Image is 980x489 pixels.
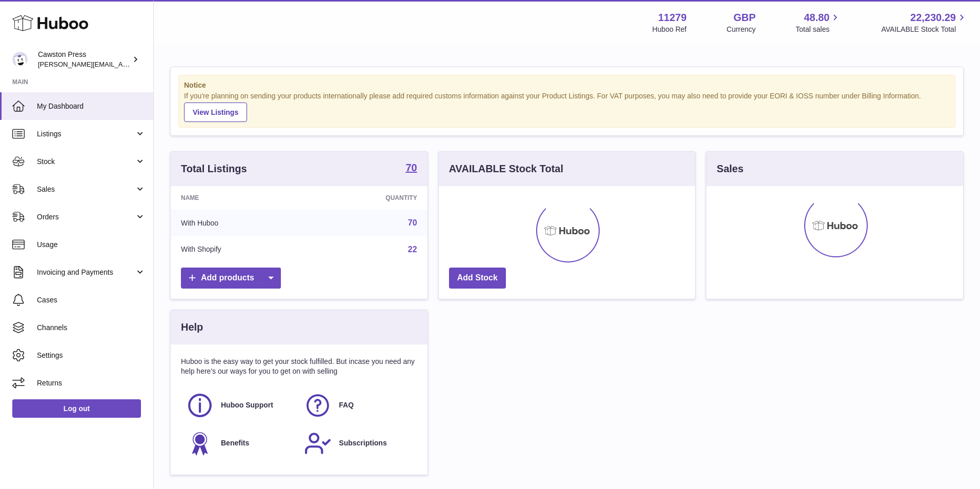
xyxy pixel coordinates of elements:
[186,430,294,457] a: Benefits
[881,11,968,34] a: 22,230.29 AVAILABLE Stock Total
[37,295,146,305] span: Cases
[181,320,203,334] h3: Help
[37,378,146,388] span: Returns
[37,212,135,222] span: Orders
[881,25,968,34] span: AVAILABLE Stock Total
[181,357,417,376] p: Huboo is the easy way to get your stock fulfilled. But incase you need any help here's our ways f...
[795,11,841,34] a: 48.80 Total sales
[804,11,829,25] span: 48.80
[37,157,135,167] span: Stock
[37,101,146,111] span: My Dashboard
[37,351,146,360] span: Settings
[184,80,950,90] strong: Notice
[184,91,950,122] div: If you're planning on sending your products internationally please add required customs informati...
[171,210,309,236] td: With Huboo
[658,11,687,25] strong: 11279
[405,162,417,175] a: 70
[184,103,247,122] a: View Listings
[38,50,130,69] div: Cawston Press
[405,162,417,173] strong: 70
[171,186,309,210] th: Name
[186,392,294,419] a: Huboo Support
[795,25,841,34] span: Total sales
[727,25,756,34] div: Currency
[181,268,281,289] a: Add products
[449,268,506,289] a: Add Stock
[339,438,386,448] span: Subscriptions
[339,400,354,410] span: FAQ
[221,438,249,448] span: Benefits
[449,162,563,176] h3: AVAILABLE Stock Total
[37,323,146,333] span: Channels
[171,236,309,263] td: With Shopify
[717,162,743,176] h3: Sales
[221,400,273,410] span: Huboo Support
[304,392,412,419] a: FAQ
[37,268,135,277] span: Invoicing and Payments
[408,245,417,254] a: 22
[37,185,135,194] span: Sales
[309,186,427,210] th: Quantity
[652,25,687,34] div: Huboo Ref
[181,162,247,176] h3: Total Listings
[12,399,141,418] a: Log out
[38,60,260,68] span: [PERSON_NAME][EMAIL_ADDRESS][PERSON_NAME][DOMAIN_NAME]
[408,218,417,227] a: 70
[910,11,956,25] span: 22,230.29
[304,430,412,457] a: Subscriptions
[733,11,756,25] strong: GBP
[12,52,28,67] img: thomas.carson@cawstonpress.com
[37,240,146,250] span: Usage
[37,129,135,139] span: Listings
